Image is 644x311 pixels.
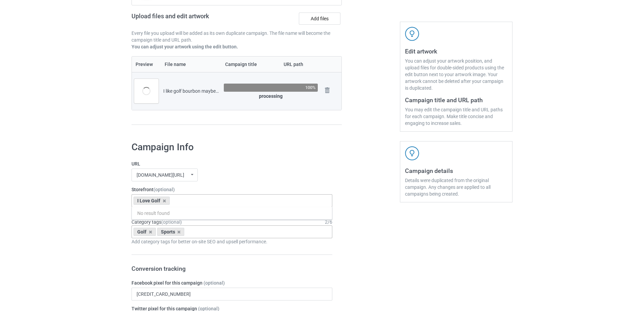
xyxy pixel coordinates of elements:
div: No result found [132,207,332,219]
th: Campaign title [221,57,280,72]
label: Category tags [132,219,182,225]
h3: Campaign title and URL path [405,96,507,104]
p: Every file you upload will be added as its own duplicate campaign. The file name will become the ... [132,30,342,43]
h3: Campaign details [405,167,507,175]
b: You can adjust your artwork using the edit button. [132,44,238,49]
div: Sports [157,228,185,236]
span: (optional) [161,219,182,225]
h3: Edit artwork [405,47,507,55]
div: You may edit the campaign title and URL paths for each campaign. Make title concise and engaging ... [405,106,507,127]
div: Details were duplicated from the original campaign. Any changes are applied to all campaigns bein... [405,177,507,197]
div: [DOMAIN_NAME][URL] [137,173,184,177]
th: File name [161,57,221,72]
h3: Conversion tracking [132,265,332,272]
h1: Campaign Info [132,141,332,153]
div: I like golf bourbon maybe like 3 people.png [163,88,219,94]
div: Golf [134,228,156,236]
span: (optional) [204,280,225,286]
div: 100% [305,85,316,90]
div: processing [224,93,318,99]
th: URL path [280,57,320,72]
div: You can adjust your artwork position, and upload files for double-sided products using the edit b... [405,58,507,91]
label: Add files [299,13,340,25]
div: Add category tags for better on-site SEO and upsell performance. [132,238,332,245]
label: Storefront [132,186,332,193]
span: (optional) [153,187,175,192]
h2: Upload files and edit artwork [132,13,258,25]
img: svg+xml;base64,PD94bWwgdmVyc2lvbj0iMS4wIiBlbmNvZGluZz0iVVRGLTgiPz4KPHN2ZyB3aWR0aD0iNDJweCIgaGVpZ2... [405,146,419,160]
img: svg+xml;base64,PD94bWwgdmVyc2lvbj0iMS4wIiBlbmNvZGluZz0iVVRGLTgiPz4KPHN2ZyB3aWR0aD0iMjhweCIgaGVpZ2... [323,86,332,95]
th: Preview [132,57,161,72]
div: I Love Golf [134,197,170,205]
img: svg+xml;base64,PD94bWwgdmVyc2lvbj0iMS4wIiBlbmNvZGluZz0iVVRGLTgiPz4KPHN2ZyB3aWR0aD0iNDJweCIgaGVpZ2... [405,27,419,41]
div: 2 / 6 [325,219,332,225]
label: URL [132,160,332,167]
label: Facebook pixel for this campaign [132,280,332,286]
